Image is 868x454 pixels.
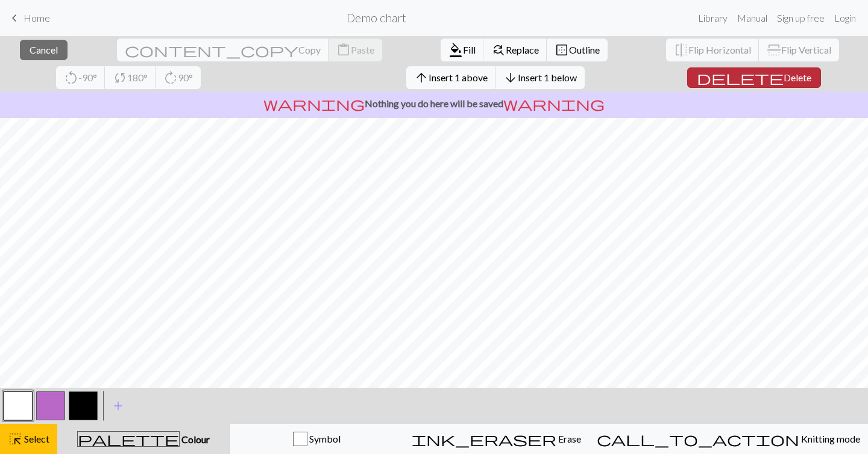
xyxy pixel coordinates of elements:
[483,39,547,61] button: Replace
[688,44,751,55] span: Flip Horizontal
[180,434,210,445] span: Colour
[759,39,839,61] button: Flip Vertical
[30,44,58,55] span: Cancel
[555,42,569,58] span: border_outer
[24,12,50,23] span: Home
[156,66,201,89] button: 90°
[20,40,68,60] button: Cancel
[125,42,298,58] span: content_copy
[781,44,831,55] span: Flip Vertical
[784,72,811,83] span: Delete
[406,66,496,89] button: Insert 1 above
[732,6,772,30] a: Manual
[697,69,784,86] span: delete
[78,431,179,447] span: palette
[113,69,127,86] span: sync
[105,66,156,89] button: 180°
[799,433,860,444] span: Knitting mode
[127,72,148,83] span: 180°
[414,69,429,86] span: arrow_upward
[569,44,600,55] span: Outline
[263,95,365,112] span: warning
[22,433,49,444] span: Select
[56,66,105,89] button: -90°
[503,95,605,112] span: warning
[441,39,484,61] button: Fill
[7,8,50,28] a: Home
[463,44,476,55] span: Fill
[412,431,556,447] span: ink_eraser
[178,72,193,83] span: 90°
[687,67,821,88] button: Delete
[57,424,230,454] button: Colour
[556,433,581,444] span: Erase
[163,69,178,86] span: rotate_right
[766,43,782,57] span: flip
[347,11,406,25] h2: Demo chart
[518,72,577,83] span: Insert 1 below
[64,69,78,86] span: rotate_left
[8,431,22,447] span: highlight_alt
[429,72,488,83] span: Insert 1 above
[117,39,329,61] button: Copy
[404,424,589,454] button: Erase
[829,6,861,30] a: Login
[495,66,585,89] button: Insert 1 below
[547,39,608,61] button: Outline
[589,424,868,454] button: Knitting mode
[666,39,759,61] button: Flip Horizontal
[597,431,799,447] span: call_to_action
[772,6,829,30] a: Sign up free
[5,96,863,111] p: Nothing you do here will be saved
[506,44,539,55] span: Replace
[307,433,341,444] span: Symbol
[298,44,321,55] span: Copy
[693,6,732,30] a: Library
[7,10,22,26] span: keyboard_arrow_left
[491,42,506,58] span: find_replace
[111,397,125,414] span: add
[674,42,688,58] span: flip
[230,424,404,454] button: Symbol
[503,69,518,86] span: arrow_downward
[448,42,463,58] span: format_color_fill
[78,72,97,83] span: -90°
